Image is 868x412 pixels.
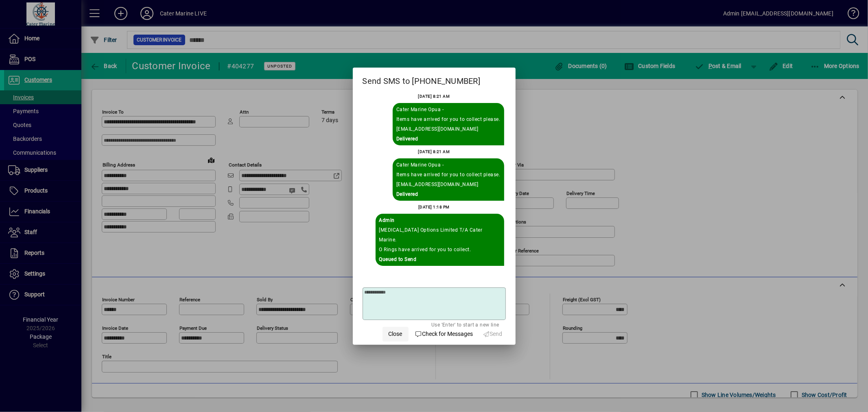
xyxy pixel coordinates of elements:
span: Close [389,330,402,338]
span: Check for Messages [415,330,473,338]
div: Cater Marine Opua - Items have arrived for you to collect please. [EMAIL_ADDRESS][DOMAIN_NAME] [396,160,501,189]
div: [DATE] 8:21 AM [418,92,450,101]
button: Close [383,327,409,342]
div: Sent By [379,215,501,225]
div: [DATE] 1:18 PM [418,202,450,212]
button: Check for Messages [412,327,477,342]
div: Delivered [396,189,501,199]
div: [MEDICAL_DATA] Options Limited T/A Cater Marine. O Rings have arrived for you to collect. [379,225,501,254]
div: Queued to Send [379,254,501,264]
div: Cater Marine Opua - Items have arrived for you to collect please. [EMAIL_ADDRESS][DOMAIN_NAME] [396,105,501,134]
mat-hint: Use 'Enter' to start a new line [431,320,499,329]
div: [DATE] 8:21 AM [418,147,450,157]
div: Delivered [396,134,501,144]
h2: Send SMS to [PHONE_NUMBER] [353,68,516,91]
